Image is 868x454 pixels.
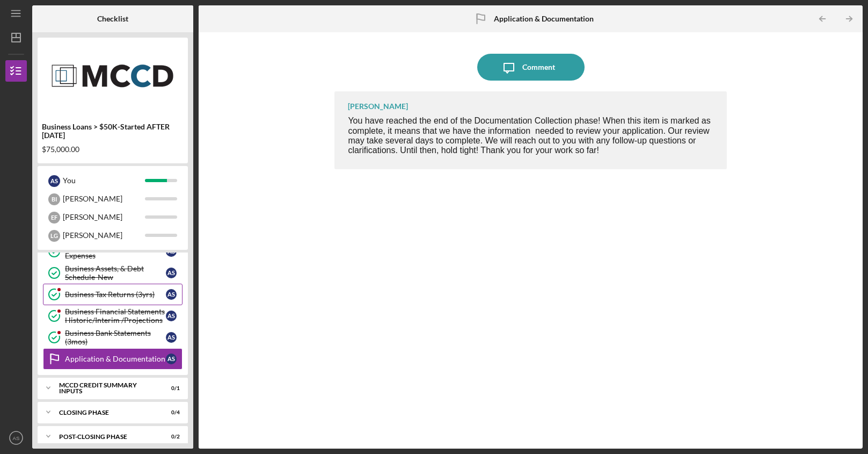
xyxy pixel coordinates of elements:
span: You have reached the end of the Documentation Collection phase! When this item is marked as compl... [348,116,710,155]
text: AS [13,435,20,441]
div: A S [166,332,177,343]
div: Business Loans > $50K-Started AFTER [DATE] [42,122,184,140]
a: Business Bank Statements (3mos)AS [43,327,183,348]
b: Application & Documentation [494,15,594,23]
button: Comment [477,54,585,81]
div: A S [166,289,177,300]
div: Application & Documentation [65,355,166,363]
div: L G [48,230,60,242]
a: Business Assets, & Debt Schedule-NewAS [43,262,183,284]
div: A S [48,175,60,187]
div: Comment [522,54,555,81]
div: Business Tax Returns (3yrs) [65,290,166,299]
a: Business Tax Returns (3yrs)AS [43,284,183,305]
div: Business Bank Statements (3mos) [65,329,166,346]
div: You [63,171,145,190]
div: E F [48,212,60,224]
div: Closing Phase [59,409,153,416]
div: Business Financial Statements Historic/Interim /Projections [65,307,166,325]
div: [PERSON_NAME] [63,190,145,208]
div: A S [166,354,177,364]
div: [PERSON_NAME] [348,102,408,111]
a: Application & DocumentationAS [43,348,183,370]
img: Product logo [38,43,188,107]
div: [PERSON_NAME] [63,208,145,226]
div: B I [48,193,60,205]
div: A S [166,311,177,321]
a: Business Financial Statements Historic/Interim /ProjectionsAS [43,305,183,327]
div: MCCD Credit Summary Inputs [59,382,153,394]
div: 0 / 4 [161,409,180,416]
div: 0 / 1 [161,385,180,392]
div: A S [166,268,177,278]
div: 0 / 2 [161,434,180,440]
div: Post-Closing Phase [59,434,153,440]
b: Checklist [97,15,128,23]
button: AS [5,427,27,449]
div: $75,000.00 [42,145,184,154]
div: Business Assets, & Debt Schedule-New [65,264,166,282]
div: [PERSON_NAME] [63,226,145,244]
